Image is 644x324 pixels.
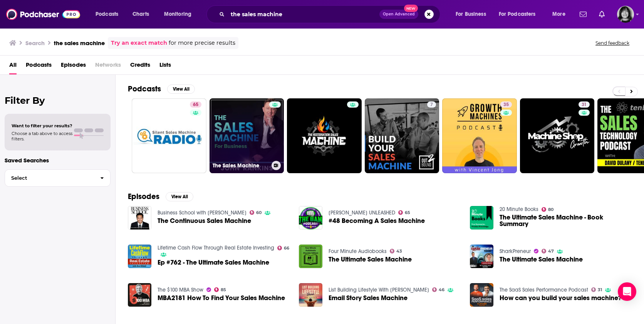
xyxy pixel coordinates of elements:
a: SharkPreneur [500,248,531,255]
span: 31 [598,288,602,292]
span: All [9,59,17,74]
img: User Profile [617,6,634,23]
span: For Podcasters [499,9,536,20]
a: MBA2181 How To Find Your Sales Machine [158,295,285,301]
span: Ep #762 - The Ultimate Sales Machine [158,259,269,266]
a: The Ultimate Sales Machine - Book Summary [470,206,493,229]
a: How can you build your sales machine? [500,295,622,301]
button: open menu [90,8,128,20]
a: 65 [190,101,201,108]
a: JAYSON WALLER UNLEASHED [329,209,395,216]
span: for more precise results [169,39,235,47]
a: The Continuous Sales Machine [158,218,251,224]
span: 80 [548,208,553,211]
a: The Ultimate Sales Machine [329,256,412,263]
span: 65 [405,211,410,214]
a: 31 [591,287,602,292]
div: Search podcasts, credits, & more... [214,5,448,23]
button: open menu [494,8,547,20]
button: Show profile menu [617,6,634,23]
a: 43 [390,249,402,253]
a: Lists [159,59,171,74]
a: The Ultimate Sales Machine [470,245,493,268]
span: For Business [456,9,486,20]
a: 65 [132,98,206,173]
span: 47 [548,250,554,253]
a: Four Minute Audiobooks [329,248,387,255]
a: Show notifications dropdown [596,8,608,21]
button: View All [167,84,195,94]
h3: The Sales Machine [213,162,268,169]
a: Lifetime Cash Flow Through Real Estate Investing [158,245,274,251]
button: Select [5,169,111,187]
span: Open Advanced [383,12,415,16]
span: Select [5,175,94,181]
img: How can you build your sales machine? [470,283,493,307]
button: Open AdvancedNew [379,10,418,19]
span: Logged in as parkdalepublicity1 [617,6,634,23]
a: The SaaS Sales Performance Podcast [500,287,588,293]
span: 85 [221,288,226,292]
a: Credits [130,59,150,74]
div: Open Intercom Messenger [618,282,636,301]
p: Saved Searches [5,157,111,164]
input: Search podcasts, credits, & more... [228,8,379,20]
span: 66 [284,246,289,250]
span: 31 [582,101,587,109]
a: 7 [365,98,439,173]
a: 35 [442,98,517,173]
a: 85 [214,287,226,292]
span: 35 [503,101,509,109]
a: PodcastsView All [128,84,195,94]
span: Want to filter your results? [12,123,72,128]
button: View All [166,192,193,201]
a: #48 Becoming A Sales Machine [329,218,425,224]
span: Networks [95,59,121,74]
button: open menu [547,8,575,20]
a: EpisodesView All [128,192,193,201]
img: Podchaser - Follow, Share and Rate Podcasts [6,7,80,22]
span: 46 [439,288,444,292]
a: Business School with Sharran Srivatsaa [158,209,247,216]
a: 31 [520,98,595,173]
a: 80 [542,207,554,212]
a: 20 Minute Books [500,206,538,213]
span: The Ultimate Sales Machine - Book Summary [500,214,632,227]
img: The Ultimate Sales Machine [299,245,322,268]
a: Podcasts [26,59,52,74]
a: The Ultimate Sales Machine [500,256,583,263]
img: The Continuous Sales Machine [128,206,151,229]
a: Charts [127,8,154,20]
a: The $100 MBA Show [158,287,203,293]
a: 65 [398,210,411,215]
h2: Episodes [128,192,159,201]
span: 43 [396,250,402,253]
a: 35 [500,101,512,108]
img: Ep #762 - The Ultimate Sales Machine [128,245,151,268]
a: 60 [250,210,262,215]
span: More [552,9,565,20]
button: open menu [159,8,201,20]
img: Email Story Sales Machine [299,283,322,307]
a: 47 [542,249,554,253]
a: Email Story Sales Machine [329,295,408,301]
a: 66 [277,246,290,250]
a: #48 Becoming A Sales Machine [299,206,322,229]
a: Episodes [61,59,86,74]
span: Charts [132,9,149,20]
a: 7 [427,101,436,108]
